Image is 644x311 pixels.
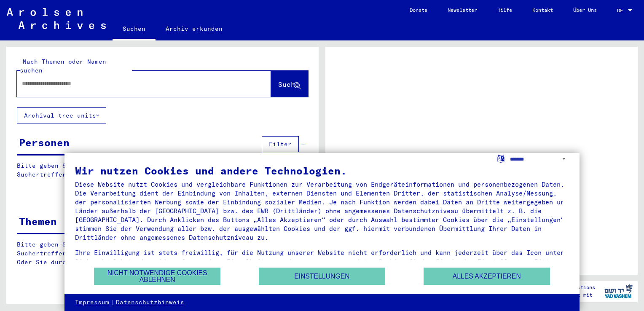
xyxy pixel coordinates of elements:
[617,8,626,13] span: DE
[113,19,156,40] a: Suchen
[496,154,505,162] label: Sprache auswählen
[271,71,308,97] button: Suche
[510,153,569,165] select: Sprache auswählen
[259,268,385,285] button: Einstellungen
[19,135,70,150] div: Personen
[75,298,109,307] a: Impressum
[75,248,569,275] div: Ihre Einwilligung ist stets freiwillig, für die Nutzung unserer Website nicht erforderlich und ka...
[424,268,550,285] button: Alles akzeptieren
[116,298,184,307] a: Datenschutzhinweis
[75,166,569,176] div: Wir nutzen Cookies und andere Technologien.
[156,19,233,39] a: Archiv erkunden
[20,58,106,74] mat-label: Nach Themen oder Namen suchen
[269,140,292,148] span: Filter
[19,214,57,229] div: Themen
[278,80,299,88] span: Suche
[17,240,308,267] p: Bitte geben Sie einen Suchbegriff ein oder nutzen Sie die Filter, um Suchertreffer zu erhalten. O...
[17,107,106,123] button: Archival tree units
[94,268,220,285] button: Nicht notwendige Cookies ablehnen
[75,180,569,242] div: Diese Website nutzt Cookies und vergleichbare Funktionen zur Verarbeitung von Endgeräteinformatio...
[7,8,106,29] img: Arolsen_neg.svg
[17,161,308,179] p: Bitte geben Sie einen Suchbegriff ein oder nutzen Sie die Filter, um Suchertreffer zu erhalten.
[262,136,299,152] button: Filter
[603,281,634,302] img: yv_logo.png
